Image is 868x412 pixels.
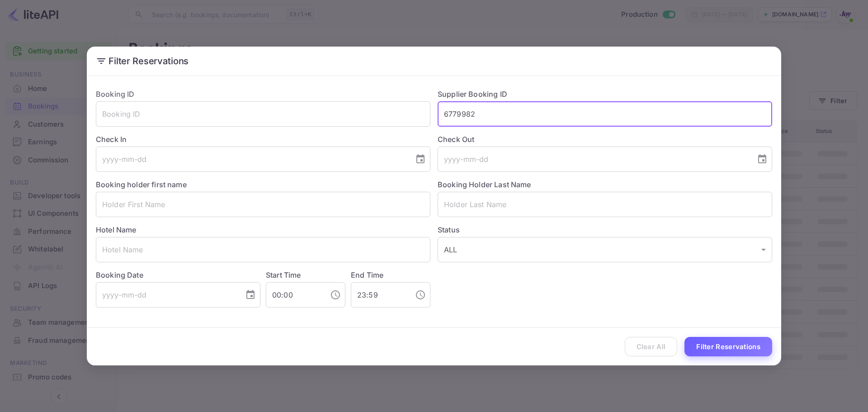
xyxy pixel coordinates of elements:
[411,286,429,304] button: Choose time, selected time is 11:59 PM
[753,150,771,168] button: Choose date
[96,237,430,262] input: Hotel Name
[96,180,187,189] label: Booking holder first name
[438,180,531,189] label: Booking Holder Last Name
[351,270,383,279] label: End Time
[438,90,507,99] label: Supplier Booking ID
[326,286,344,304] button: Choose time, selected time is 12:00 AM
[96,282,238,308] input: yyyy-mm-dd
[438,101,772,127] input: Supplier Booking ID
[438,192,772,217] input: Holder Last Name
[96,225,137,234] label: Hotel Name
[438,134,772,145] label: Check Out
[684,337,772,356] button: Filter Reservations
[241,286,259,304] button: Choose date
[96,192,430,217] input: Holder First Name
[96,90,135,99] label: Booking ID
[96,270,260,280] label: Booking Date
[266,270,301,279] label: Start Time
[96,147,408,172] input: yyyy-mm-dd
[351,282,408,308] input: hh:mm
[411,150,429,168] button: Choose date
[87,47,781,76] h2: Filter Reservations
[438,224,772,235] label: Status
[266,282,323,308] input: hh:mm
[438,237,772,262] div: ALL
[96,101,430,127] input: Booking ID
[96,134,430,145] label: Check In
[438,147,750,172] input: yyyy-mm-dd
